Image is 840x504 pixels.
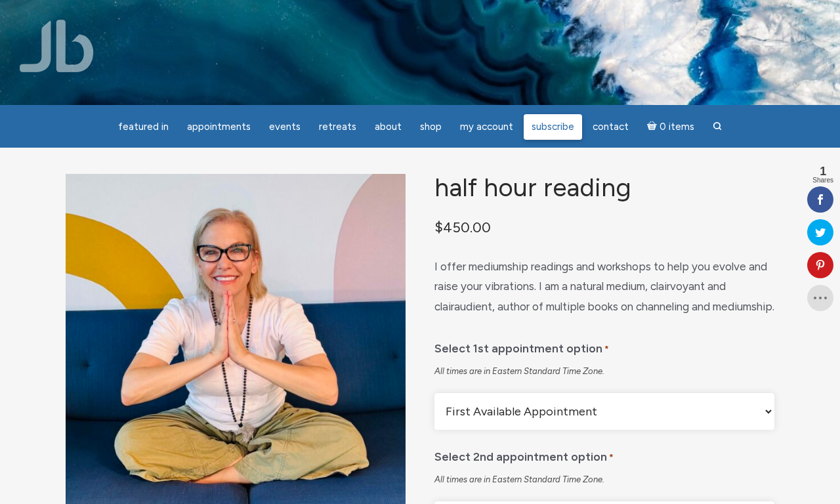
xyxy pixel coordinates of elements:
[460,121,513,133] span: My Account
[412,114,450,140] a: Shop
[639,113,702,140] a: Cart0 items
[585,114,637,140] a: Contact
[269,121,301,133] span: Events
[420,121,442,133] span: Shop
[20,20,94,72] img: Jamie Butler. The Everyday Medium
[375,121,402,133] span: About
[187,121,251,133] span: Appointments
[434,174,774,202] h1: Half Hour Reading
[434,219,491,236] bdi: 450.00
[118,121,169,133] span: featured in
[434,366,774,377] div: All times are in Eastern Standard Time Zone.
[812,177,833,184] span: Shares
[452,114,521,140] a: My Account
[367,114,409,140] a: About
[660,122,694,132] span: 0 items
[434,474,774,486] div: All times are in Eastern Standard Time Zone.
[179,114,259,140] a: Appointments
[532,121,574,133] span: Subscribe
[319,121,356,133] span: Retreats
[434,257,774,317] p: I offer mediumship readings and workshops to help you evolve and raise your vibrations. I am a na...
[524,114,582,140] a: Subscribe
[593,121,629,133] span: Contact
[261,114,308,140] a: Events
[311,114,364,140] a: Retreats
[812,165,833,177] span: 1
[110,114,177,140] a: featured in
[647,121,660,133] i: Cart
[434,440,614,469] label: Select 2nd appointment option
[434,332,609,360] label: Select 1st appointment option
[434,219,443,236] span: $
